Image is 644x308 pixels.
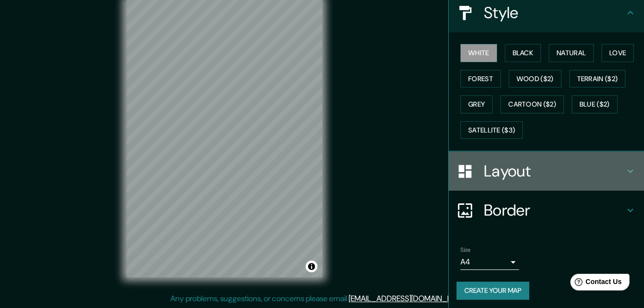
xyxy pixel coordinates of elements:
[460,44,497,62] button: White
[460,246,471,254] label: Size
[460,70,501,88] button: Forest
[505,44,541,62] button: Black
[460,121,523,139] button: Satellite ($3)
[557,270,633,297] iframe: Help widget launcher
[509,70,561,88] button: Wood ($2)
[170,293,471,305] p: Any problems, suggestions, or concerns please email .
[349,293,469,304] a: [EMAIL_ADDRESS][DOMAIN_NAME]
[572,95,618,113] button: Blue ($2)
[457,282,529,300] button: Create your map
[449,152,644,191] div: Layout
[569,70,626,88] button: Terrain ($2)
[484,200,624,220] h4: Border
[306,261,317,272] button: Toggle attribution
[484,3,624,22] h4: Style
[500,95,564,113] button: Cartoon ($2)
[460,95,493,113] button: Grey
[484,161,624,181] h4: Layout
[449,191,644,230] div: Border
[602,44,634,62] button: Love
[549,44,594,62] button: Natural
[460,254,519,270] div: A4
